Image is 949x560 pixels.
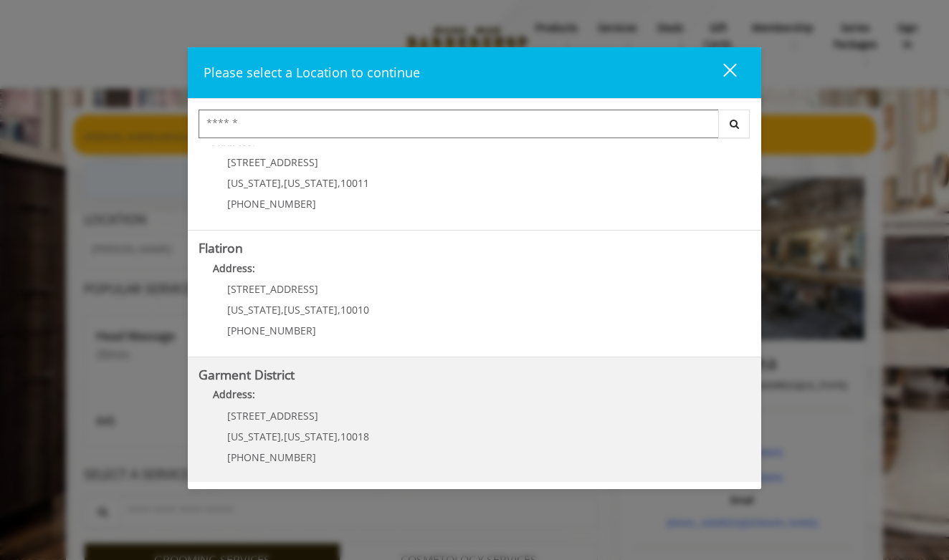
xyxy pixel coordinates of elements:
[213,135,255,148] b: Address:
[227,303,281,317] span: [US_STATE]
[227,430,281,443] span: [US_STATE]
[340,176,369,190] span: 10011
[227,155,318,169] span: [STREET_ADDRESS]
[199,366,295,383] b: Garment District
[284,303,338,317] span: [US_STATE]
[227,176,281,190] span: [US_STATE]
[199,110,719,138] input: Search Center
[213,261,255,275] b: Address:
[338,430,340,443] span: ,
[227,324,316,337] span: [PHONE_NUMBER]
[227,409,318,423] span: [STREET_ADDRESS]
[199,110,750,145] div: Center Select
[281,430,284,443] span: ,
[340,303,369,317] span: 10010
[213,387,255,401] b: Address:
[284,430,338,443] span: [US_STATE]
[697,58,745,87] button: close dialog
[199,239,243,256] b: Flatiron
[281,176,284,190] span: ,
[204,64,420,81] span: Please select a Location to continue
[726,119,743,129] i: Search button
[281,303,284,317] span: ,
[227,282,318,296] span: [STREET_ADDRESS]
[227,197,316,211] span: [PHONE_NUMBER]
[338,303,340,317] span: ,
[284,176,338,190] span: [US_STATE]
[707,62,735,84] div: close dialog
[338,176,340,190] span: ,
[340,430,369,443] span: 10018
[227,450,316,464] span: [PHONE_NUMBER]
